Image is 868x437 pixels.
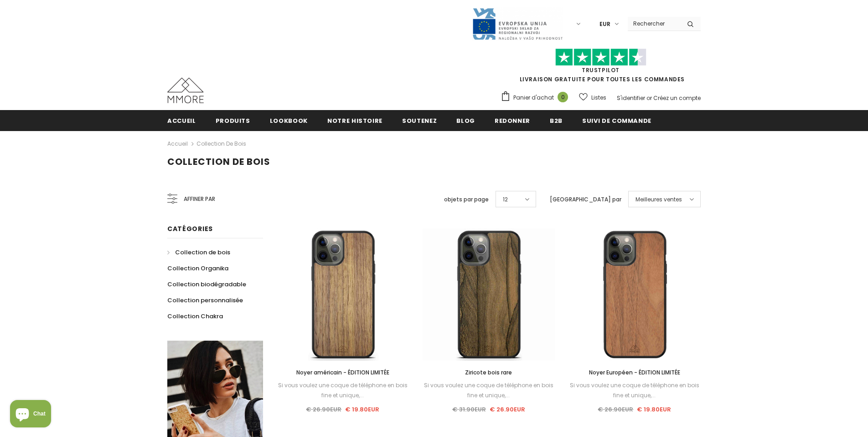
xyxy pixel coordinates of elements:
div: Si vous voulez une coque de téléphone en bois fine et unique,... [277,380,409,400]
a: Redonner [495,110,530,131]
span: Redonner [495,116,530,125]
span: Suivi de commande [582,116,651,125]
span: 12 [503,195,508,204]
span: Lookbook [270,116,308,125]
a: Produits [216,110,250,131]
a: soutenez [402,110,437,131]
a: Accueil [167,138,188,149]
a: Accueil [167,110,196,131]
span: Accueil [167,116,196,125]
span: Collection biodégradable [167,280,246,289]
span: Collection de bois [175,248,230,257]
span: Collection Organika [167,264,228,273]
span: Collection de bois [167,155,270,168]
span: 0 [558,92,568,102]
span: Meilleures ventes [635,195,682,204]
div: Si vous voulez une coque de téléphone en bois fine et unique,... [423,380,555,400]
a: Collection Chakra [167,308,223,324]
label: [GEOGRAPHIC_DATA] par [550,195,621,204]
a: TrustPilot [582,66,620,74]
span: EUR [599,20,610,29]
span: € 31.90EUR [452,405,486,414]
span: € 26.90EUR [490,405,525,414]
span: B2B [550,116,563,125]
span: € 26.90EUR [598,405,633,414]
a: Lookbook [270,110,308,131]
span: € 19.80EUR [637,405,671,414]
span: € 19.80EUR [345,405,379,414]
a: Panier d'achat 0 [501,91,573,105]
a: Ziricote bois rare [423,368,555,378]
span: Ziricote bois rare [465,369,512,376]
a: S'identifier [617,94,645,102]
div: Si vous voulez une coque de téléphone en bois fine et unique,... [568,380,701,400]
span: LIVRAISON GRATUITE POUR TOUTES LES COMMANDES [501,53,701,83]
a: Collection de bois [167,244,230,260]
inbox-online-store-chat: Shopify online store chat [7,400,54,430]
span: Catégories [167,224,213,233]
span: Produits [216,116,250,125]
a: Blog [456,110,475,131]
a: Listes [579,90,606,105]
a: Javni Razpis [472,20,563,27]
img: Faites confiance aux étoiles pilotes [555,48,646,66]
a: Noyer Européen - ÉDITION LIMITÉE [568,368,701,378]
span: Collection Chakra [167,312,223,321]
span: Noyer américain - ÉDITION LIMITÉE [296,369,389,376]
input: Search Site [628,17,680,30]
span: € 26.90EUR [306,405,341,414]
span: Affiner par [184,194,215,204]
img: Javni Razpis [472,7,563,41]
a: Notre histoire [327,110,382,131]
span: or [646,94,652,102]
span: Collection personnalisée [167,296,243,305]
img: Cas MMORE [167,78,204,103]
span: Blog [456,116,475,125]
a: Collection de bois [196,140,246,147]
a: Suivi de commande [582,110,651,131]
a: Créez un compte [653,94,701,102]
span: Notre histoire [327,116,382,125]
a: B2B [550,110,563,131]
label: objets par page [444,195,489,204]
span: Panier d'achat [513,93,554,102]
a: Noyer américain - ÉDITION LIMITÉE [277,368,409,378]
span: Listes [591,93,606,102]
span: Noyer Européen - ÉDITION LIMITÉE [589,369,680,376]
a: Collection Organika [167,260,228,276]
a: Collection biodégradable [167,276,246,292]
span: soutenez [402,116,437,125]
a: Collection personnalisée [167,292,243,308]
